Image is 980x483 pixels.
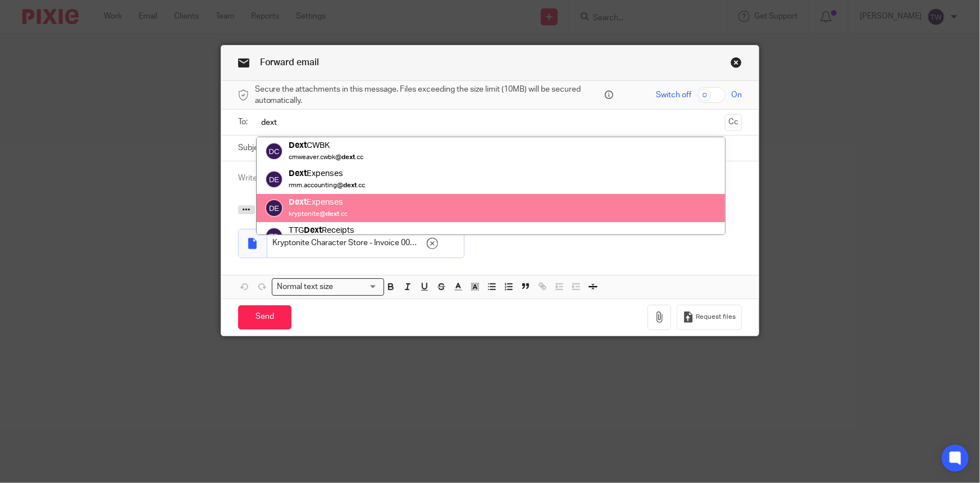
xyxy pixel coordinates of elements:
[289,183,365,189] small: rmm.accounting@ .cc
[304,226,322,234] em: Dext
[731,57,742,72] a: Close this dialog window
[272,278,384,296] div: Search for option
[289,141,307,150] em: Dext
[289,211,348,217] small: kryptonite@ .cc
[265,142,283,160] img: svg%3E
[265,171,283,189] img: svg%3E
[343,183,357,189] em: dext
[326,211,339,217] em: dext
[289,169,365,180] div: Expenses
[677,305,742,330] button: Request files
[289,198,307,206] em: Dext
[238,305,291,329] input: Send
[289,154,363,160] small: cmweaver.cwbk@ .cc
[238,116,250,128] label: To:
[265,227,283,245] img: svg%3E
[289,225,368,236] div: TTG Receipts
[289,197,348,208] div: Expenses
[260,58,320,67] span: Forward email
[289,170,307,178] em: Dext
[273,237,421,249] span: Kryptonite Character Store - Invoice 0084460.pdf
[265,199,283,217] img: svg%3E
[238,142,267,154] label: Subject:
[696,313,736,322] span: Request files
[289,140,363,151] div: CWBK
[255,84,602,107] span: Secure the attachments in this message. Files exceeding the size limit (10MB) will be secured aut...
[337,281,377,293] input: Search for option
[656,89,691,101] span: Switch off
[275,281,336,293] span: Normal text size
[341,154,355,160] em: dext
[725,114,742,131] button: Cc
[731,89,742,101] span: On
